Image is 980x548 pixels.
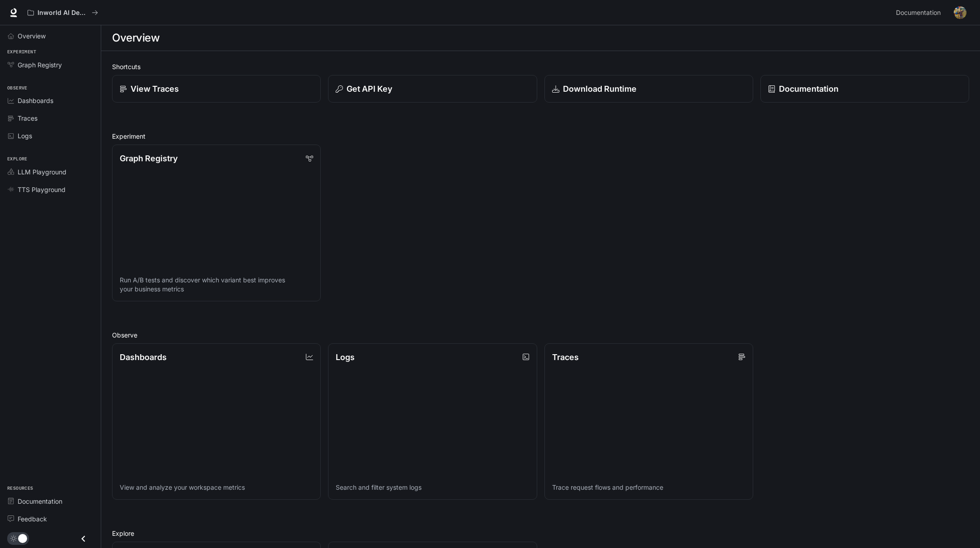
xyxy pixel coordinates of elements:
[336,351,355,363] p: Logs
[4,493,97,509] a: Documentation
[18,96,53,105] span: Dashboards
[954,6,966,19] img: User avatar
[18,514,47,524] span: Feedback
[112,62,969,71] h2: Shortcuts
[18,496,62,506] span: Documentation
[896,7,941,19] span: Documentation
[552,483,746,492] p: Trace request flows and performance
[120,276,313,294] p: Run A/B tests and discover which variant best improves your business metrics
[18,60,62,70] span: Graph Registry
[4,57,97,73] a: Graph Registry
[4,110,97,126] a: Traces
[112,343,321,500] a: DashboardsView and analyze your workspace metrics
[951,4,969,22] button: User avatar
[120,351,167,363] p: Dashboards
[892,4,947,22] a: Documentation
[544,343,753,500] a: TracesTrace request flows and performance
[544,75,753,103] a: Download Runtime
[4,511,97,527] a: Feedback
[4,93,97,108] a: Dashboards
[328,343,537,500] a: LogsSearch and filter system logs
[18,131,32,141] span: Logs
[112,75,321,103] a: View Traces
[23,4,102,22] button: All workspaces
[18,113,38,123] span: Traces
[112,29,159,47] h1: Overview
[38,9,88,17] p: Inworld AI Demos
[18,167,66,177] span: LLM Playground
[112,330,969,340] h2: Observe
[131,83,179,95] p: View Traces
[552,351,579,363] p: Traces
[18,533,27,543] span: Dark mode toggle
[336,483,529,492] p: Search and filter system logs
[18,31,46,41] span: Overview
[120,152,178,164] p: Graph Registry
[347,83,392,95] p: Get API Key
[4,128,97,144] a: Logs
[328,75,537,103] button: Get API Key
[18,185,66,194] span: TTS Playground
[4,28,97,44] a: Overview
[563,83,637,95] p: Download Runtime
[4,164,97,180] a: LLM Playground
[4,182,97,197] a: TTS Playground
[112,145,321,301] a: Graph RegistryRun A/B tests and discover which variant best improves your business metrics
[112,131,969,141] h2: Experiment
[760,75,969,103] a: Documentation
[112,529,969,538] h2: Explore
[779,83,839,95] p: Documentation
[120,483,313,492] p: View and analyze your workspace metrics
[73,529,94,548] button: Close drawer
